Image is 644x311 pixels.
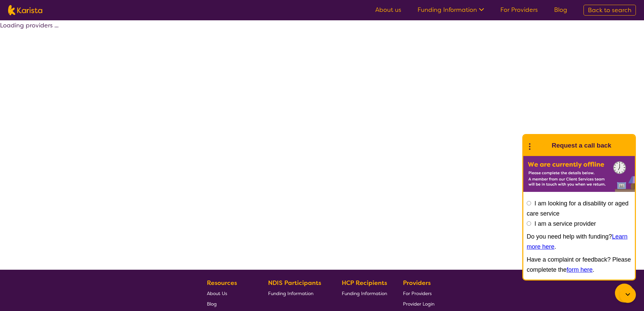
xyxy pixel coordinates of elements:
b: NDIS Participants [268,279,321,287]
a: Funding Information [342,288,387,298]
a: For Providers [500,6,538,14]
a: Blog [207,298,252,309]
span: For Providers [403,290,432,296]
span: Provider Login [403,301,434,307]
span: Funding Information [342,290,387,296]
p: Have a complaint or feedback? Please completete the . [527,254,631,275]
img: Karista [534,139,548,152]
span: Funding Information [268,290,313,296]
span: Back to search [588,6,631,14]
a: Provider Login [403,298,434,309]
img: Karista offline chat form to request call back [523,156,635,192]
b: Providers [403,279,431,287]
span: Blog [207,301,217,307]
img: Karista logo [8,5,42,15]
span: About Us [207,290,227,296]
a: For Providers [403,288,434,298]
a: Funding Information [418,6,484,14]
b: Resources [207,279,237,287]
b: HCP Recipients [342,279,387,287]
label: I am a service provider [534,220,596,227]
p: Do you need help with funding? . [527,231,631,252]
a: form here [567,266,593,273]
a: Back to search [583,5,636,16]
button: Channel Menu [615,284,634,303]
h1: Request a call back [552,140,611,151]
a: Funding Information [268,288,326,298]
a: About us [375,6,401,14]
a: Blog [554,6,567,14]
label: I am looking for a disability or aged care service [527,200,628,217]
a: About Us [207,288,252,298]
